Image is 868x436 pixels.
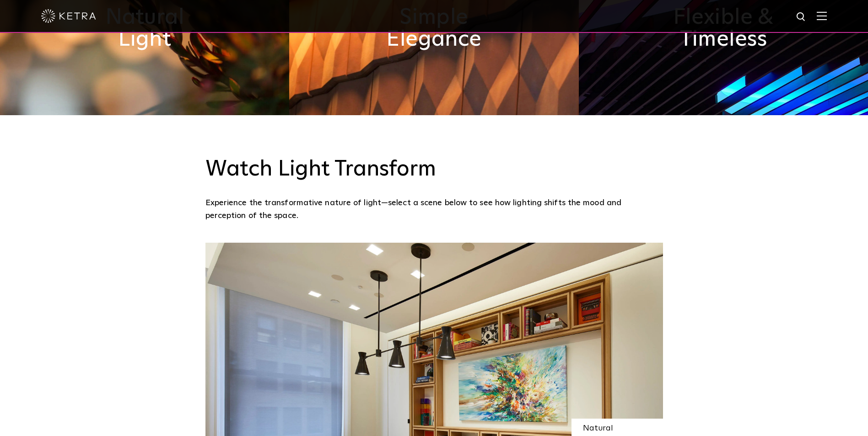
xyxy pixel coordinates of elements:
[205,197,658,223] p: Experience the transformative nature of light—select a scene below to see how lighting shifts the...
[817,11,827,20] img: Hamburger%20Nav.svg
[205,156,663,183] h3: Watch Light Transform
[796,11,807,23] img: search icon
[41,9,96,23] img: ketra-logo-2019-white
[583,424,613,432] span: Natural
